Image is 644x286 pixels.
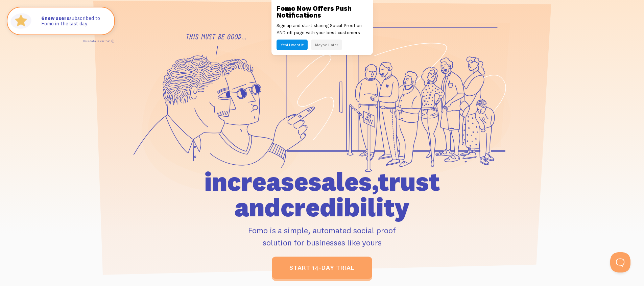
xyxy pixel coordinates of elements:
h3: Fomo Now Offers Push Notifications [277,5,368,19]
a: This data is verified ⓘ [82,39,114,43]
p: Fomo is a simple, automated social proof solution for businesses like yours [166,224,479,248]
img: Fomo [9,9,33,33]
strong: new users [41,15,69,21]
button: Maybe Later [311,40,342,50]
iframe: Help Scout Beacon - Open [610,252,630,272]
h1: increase sales, trust and credibility [166,169,479,220]
p: subscribed to Fomo in the last day. [41,16,108,27]
p: Sign up and start sharing Social Proof on AND off page with your best customers [277,22,368,36]
a: start 14-day trial [272,257,372,279]
button: Yes! I want it [277,40,308,50]
span: 6 [41,16,45,21]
